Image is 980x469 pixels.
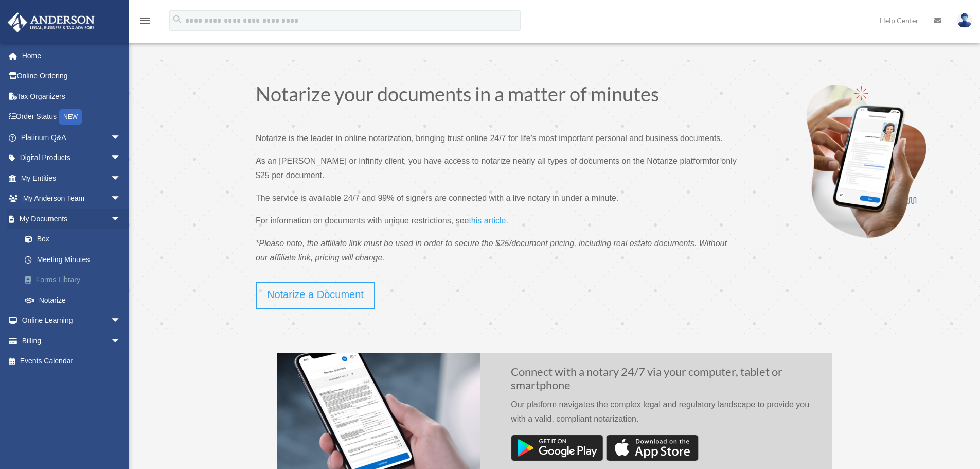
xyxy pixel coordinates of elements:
[111,148,131,169] span: arrow_drop_down
[511,365,816,397] h2: Connect with a notary 24/7 via your computer, tablet or smartphone
[14,270,136,290] a: Forms Library
[7,351,136,372] a: Events Calendar
[111,209,131,230] span: arrow_drop_down
[256,84,741,109] h1: Notarize your documents in a matter of minutes
[256,239,727,262] span: *Please note, the affiliate link must be used in order to secure the $25/document pricing, includ...
[256,282,375,309] a: Notarize a Document
[5,12,98,32] img: Anderson Advisors Platinum Portal
[7,127,136,148] a: Platinum Q&Aarrow_drop_down
[7,168,136,188] a: My Entitiesarrow_drop_down
[469,216,506,225] span: this article
[172,14,183,25] i: search
[256,134,723,143] span: Notarize is the leader in online notarization, bringing trust online 24/7 for life’s most importa...
[111,168,131,189] span: arrow_drop_down
[139,18,151,27] a: menu
[506,216,508,225] span: .
[7,331,136,351] a: Billingarrow_drop_down
[256,216,469,225] span: For information on documents with unique restrictions, see
[139,14,151,27] i: menu
[256,157,737,180] span: for only $25 per document.
[7,66,136,86] a: Online Ordering
[111,188,131,210] span: arrow_drop_down
[256,157,709,165] span: As an [PERSON_NAME] or Infinity client, you have access to notarize nearly all types of documents...
[111,331,131,352] span: arrow_drop_down
[957,13,972,28] img: User Pic
[14,290,131,310] a: Notarize
[803,84,930,238] img: Notarize-hero
[111,310,131,332] span: arrow_drop_down
[59,109,82,125] div: NEW
[256,194,618,202] span: The service is available 24/7 and 99% of signers are connected with a live notary in under a minute.
[14,229,136,250] a: Box
[511,397,816,435] p: Our platform navigates the complex legal and regulatory landscape to provide you with a valid, co...
[7,86,136,107] a: Tax Organizers
[14,249,136,270] a: Meeting Minutes
[7,148,136,168] a: Digital Productsarrow_drop_down
[469,216,506,230] a: this article
[7,188,136,209] a: My Anderson Teamarrow_drop_down
[7,310,136,331] a: Online Learningarrow_drop_down
[7,45,136,66] a: Home
[7,209,136,229] a: My Documentsarrow_drop_down
[7,107,136,128] a: Order StatusNEW
[111,127,131,148] span: arrow_drop_down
